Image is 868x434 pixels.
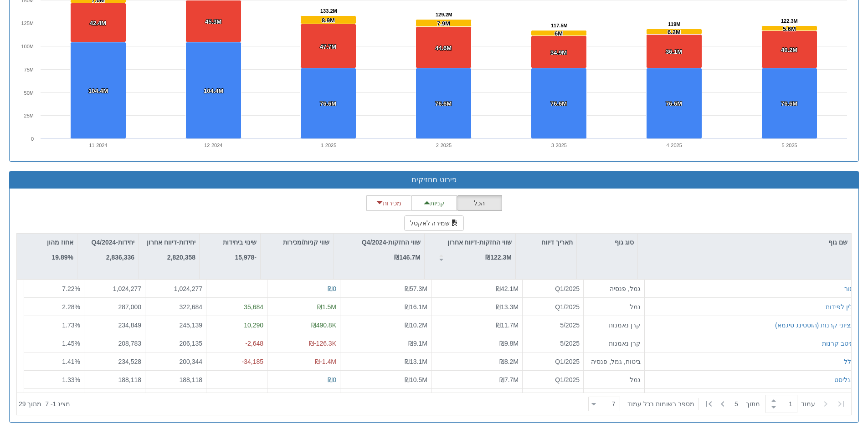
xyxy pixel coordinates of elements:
[28,284,80,293] div: 7.22 %
[668,29,681,36] tspan: 6.2M
[366,195,412,211] button: מכירות
[587,302,641,311] div: גמל
[24,113,34,118] text: 25M
[205,18,221,25] tspan: 45.3M
[526,339,580,348] div: 5/2025
[667,143,682,148] text: 4-2025
[781,100,797,107] tspan: 76.6M
[587,339,641,348] div: קרן נאמנות
[309,340,336,347] span: ₪-126.3K
[328,376,336,383] span: ₪0
[638,234,851,251] div: שם גוף
[88,321,141,330] div: 234,849
[88,302,141,311] div: 287,000
[496,285,519,292] span: ₪42.1M
[21,20,34,26] text: 125M
[457,195,502,211] button: הכל
[551,143,567,148] text: 3-2025
[47,237,73,247] p: אחוז מהון
[587,284,641,293] div: גמל, פנסיה
[404,215,464,231] button: שמירה לאקסל
[405,285,427,292] span: ₪57.3M
[405,303,427,311] span: ₪16.1M
[844,357,854,366] button: כלל
[775,321,854,330] button: עציוני קרנות (הוסטינג סיגמא)
[408,340,427,347] span: ₪9.1M
[19,394,70,414] div: ‏מציג 1 - 7 ‏ מתוך 29
[149,302,202,311] div: 322,684
[223,237,257,247] p: שינוי ביחידות
[31,136,34,142] text: 0
[734,399,746,408] span: 5
[147,237,195,247] p: יחידות-דיווח אחרון
[321,143,336,148] text: 1-2025
[551,23,568,28] tspan: 117.5M
[405,376,427,383] span: ₪10.5M
[88,375,141,384] div: 188,118
[28,321,80,330] div: 1.73 %
[516,234,576,251] div: תאריך דיווח
[88,284,141,293] div: 1,024,277
[210,357,263,366] div: -34,185
[317,303,336,311] span: ₪1.5M
[88,357,141,366] div: 234,528
[210,339,263,348] div: -2,648
[555,30,563,37] tspan: 6M
[496,303,519,311] span: ₪13.3M
[435,100,452,107] tspan: 76.6M
[28,357,80,366] div: 1.41 %
[405,322,427,329] span: ₪10.2M
[24,67,34,72] text: 75M
[16,176,852,184] h3: פירוט מחזיקים
[550,100,567,107] tspan: 76.6M
[526,357,580,366] div: Q1/2025
[28,302,80,311] div: 2.28 %
[235,254,257,261] strong: -15,978
[106,254,134,261] strong: 2,836,336
[322,17,335,24] tspan: 8.9M
[320,43,336,50] tspan: 47.7M
[834,375,854,384] button: אנליסט
[781,18,798,24] tspan: 122.3M
[320,100,336,107] tspan: 76.6M
[24,90,34,96] text: 50M
[447,237,512,247] p: שווי החזקות-דיווח אחרון
[394,254,421,261] strong: ₪146.7M
[826,302,854,311] div: ילין לפידות
[362,237,421,247] p: שווי החזקות-Q4/2024
[627,399,694,408] span: ‏מספר רשומות בכל עמוד
[315,358,336,365] span: ₪-1.4M
[328,285,336,292] span: ₪0
[436,143,452,148] text: 2-2025
[411,195,457,211] button: קניות
[666,100,682,107] tspan: 76.6M
[204,87,223,94] tspan: 104.4M
[783,26,796,32] tspan: 5.6M
[587,375,641,384] div: גמל
[52,254,73,261] strong: 19.89%
[499,340,519,347] span: ₪9.8M
[526,375,580,384] div: Q1/2025
[822,339,854,348] button: מיטב קרנות
[88,87,108,94] tspan: 104.4M
[437,20,450,27] tspan: 7.9M
[585,394,849,414] div: ‏ מתוך
[499,358,519,365] span: ₪8.2M
[485,254,512,261] strong: ₪122.3M
[781,46,797,53] tspan: 40.2M
[320,8,337,14] tspan: 133.2M
[666,48,682,55] tspan: 36.1M
[88,339,141,348] div: 208,783
[844,284,854,293] button: מור
[92,237,134,247] p: יחידות-Q4/2024
[587,321,641,330] div: קרן נאמנות
[89,143,107,148] text: 11-2024
[204,143,222,148] text: 12-2024
[21,44,34,49] text: 100M
[435,45,452,51] tspan: 44.6M
[149,339,202,348] div: 206,135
